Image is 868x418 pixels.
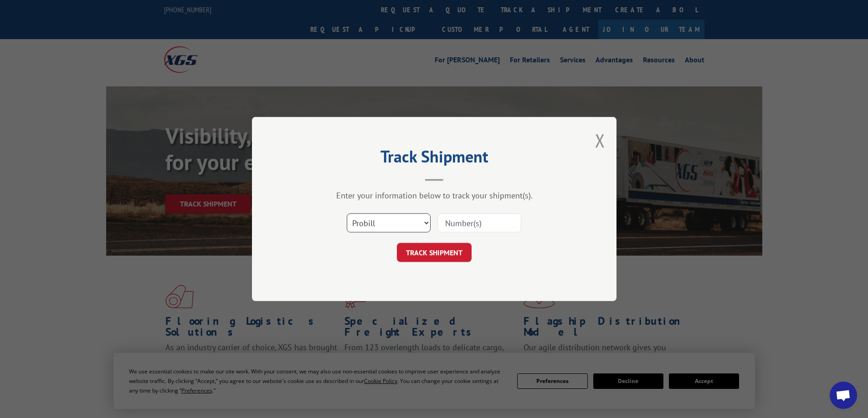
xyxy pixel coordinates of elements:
[437,213,521,232] input: Number(s)
[298,190,571,201] div: Enter your information below to track your shipment(s).
[298,150,571,167] h2: Track Shipment
[397,243,472,262] button: TRACK SHIPMENT
[830,382,857,409] a: Open chat
[595,128,605,152] button: Close modal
